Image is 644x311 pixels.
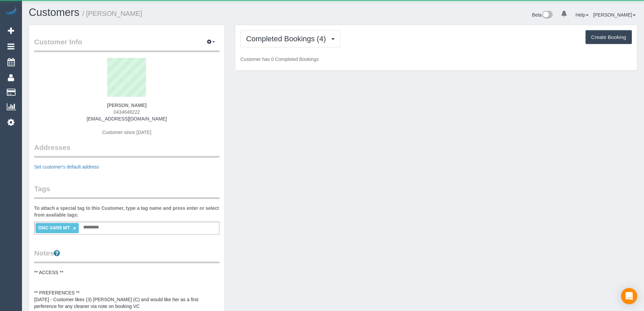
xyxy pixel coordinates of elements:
a: Help [575,12,589,18]
a: Set customer's default address [34,164,99,170]
button: Create Booking [586,30,632,44]
img: New interface [542,11,553,20]
span: Customer since [DATE] [102,130,151,135]
p: Customer has 0 Completed Bookings [240,56,632,63]
button: Completed Bookings (4) [240,30,340,47]
strong: [PERSON_NAME] [107,103,146,108]
small: / [PERSON_NAME] [82,10,142,17]
legend: Customer Info [34,37,219,52]
span: Completed Bookings (4) [246,35,329,43]
a: × [73,225,76,231]
legend: Notes [34,248,219,263]
label: To attach a special tag to this Customer, type a tag name and press enter or select from availabl... [34,205,219,218]
span: 0434648222 [114,109,140,115]
legend: Tags [34,184,219,199]
a: Beta [532,12,553,18]
a: Customers [29,6,79,18]
div: Open Intercom Messenger [621,288,637,304]
span: DNC 04/09 MT [38,225,70,230]
a: [PERSON_NAME] [593,12,636,18]
a: [EMAIL_ADDRESS][DOMAIN_NAME] [87,116,167,121]
img: Automaid Logo [4,7,18,16]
